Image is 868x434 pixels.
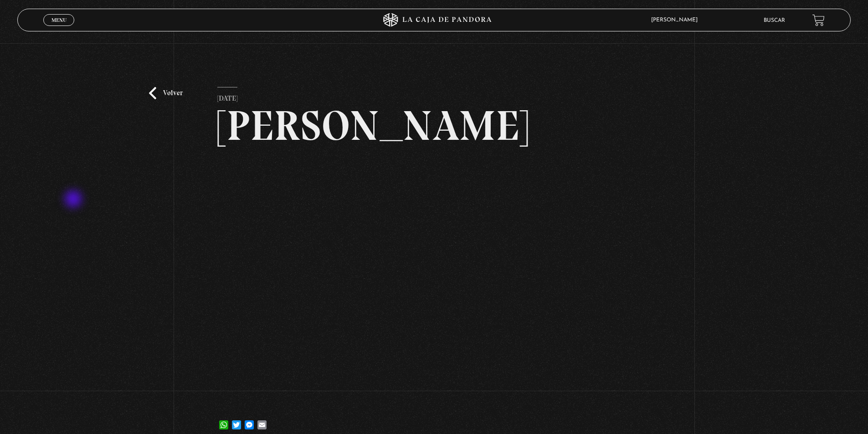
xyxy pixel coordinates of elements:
[51,17,67,23] span: Menu
[217,411,230,429] a: WhatsApp
[243,411,256,429] a: Messenger
[256,411,268,429] a: Email
[647,17,707,23] span: [PERSON_NAME]
[812,14,825,26] a: View your shopping cart
[149,87,183,99] a: Volver
[764,18,785,23] a: Buscar
[217,87,237,105] p: [DATE]
[217,105,651,147] h2: [PERSON_NAME]
[230,411,243,429] a: Twitter
[48,25,70,31] span: Cerrar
